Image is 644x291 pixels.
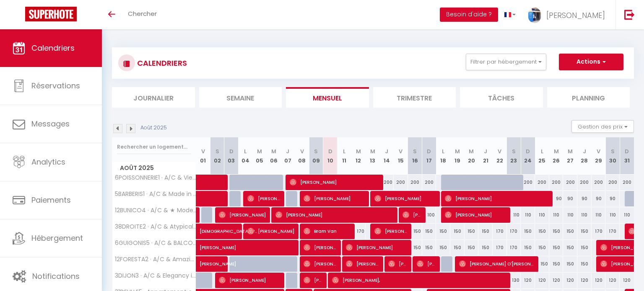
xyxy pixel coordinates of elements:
[507,240,521,255] div: 170
[374,191,436,206] span: [PERSON_NAME]
[450,224,465,239] div: 150
[31,43,75,53] span: Calendriers
[577,137,592,175] th: 28
[114,273,197,279] span: 3DIJON3 · A/C & Elegancy in Traditional Libération area [GEOGRAPHIC_DATA]
[31,118,70,129] span: Messages
[445,207,506,223] span: [PERSON_NAME]
[422,175,436,190] div: 200
[346,239,408,255] span: [PERSON_NAME]
[413,147,417,155] abbr: S
[373,87,456,108] li: Trimestre
[577,273,592,288] div: 120
[224,137,239,175] th: 03
[196,137,210,175] th: 01
[247,223,295,239] span: [PERSON_NAME]
[620,273,634,288] div: 120
[605,137,620,175] th: 30
[408,137,422,175] th: 16
[450,137,465,175] th: 19
[219,207,266,223] span: [PERSON_NAME]
[196,224,210,239] a: [DEMOGRAPHIC_DATA][PERSON_NAME]
[201,147,205,155] abbr: V
[114,224,197,230] span: 38DROITE2 · A/C & Atypical DUPLEX in heart of [GEOGRAPHIC_DATA]
[535,175,549,190] div: 200
[379,175,394,190] div: 200
[592,224,606,239] div: 170
[304,239,337,255] span: [PERSON_NAME]
[605,175,620,190] div: 200
[620,175,634,190] div: 200
[388,256,407,272] span: [PERSON_NAME]
[507,224,521,239] div: 170
[577,240,592,255] div: 150
[374,223,408,239] span: [PERSON_NAME]
[549,137,563,175] th: 26
[507,207,521,223] div: 110
[351,137,366,175] th: 12
[114,175,197,181] span: 6POISSONNERIE1 · A/C & Vieux Nice Magnifique 3 pièces #1min30PLAGE
[493,240,507,255] div: 170
[379,137,394,175] th: 14
[577,224,592,239] div: 150
[351,224,366,239] div: 170
[422,224,436,239] div: 150
[31,80,80,91] span: Réservations
[422,207,436,223] div: 100
[200,235,335,251] span: [PERSON_NAME]
[526,147,530,155] abbr: D
[549,273,563,288] div: 120
[271,147,276,155] abbr: M
[332,272,508,288] span: [PERSON_NAME],
[450,240,465,255] div: 150
[465,224,479,239] div: 150
[521,240,535,255] div: 150
[394,137,408,175] th: 15
[547,87,630,108] li: Planning
[535,207,549,223] div: 110
[592,175,606,190] div: 200
[466,54,546,70] button: Filtrer par hébergement
[563,224,577,239] div: 150
[337,137,351,175] th: 11
[563,240,577,255] div: 150
[31,195,71,205] span: Paiements
[559,54,623,70] button: Actions
[267,137,281,175] th: 06
[592,191,606,206] div: 90
[577,207,592,223] div: 110
[620,137,634,175] th: 31
[478,240,493,255] div: 150
[356,147,361,155] abbr: M
[563,207,577,223] div: 110
[290,174,380,190] span: [PERSON_NAME]
[460,87,543,108] li: Tâches
[436,240,450,255] div: 150
[493,224,507,239] div: 170
[408,240,422,255] div: 150
[563,273,577,288] div: 120
[408,224,422,239] div: 150
[31,157,65,167] span: Analytics
[469,147,474,155] abbr: M
[440,8,498,22] button: Besoin d'aide ?
[427,147,431,155] abbr: D
[281,137,295,175] th: 07
[577,175,592,190] div: 200
[605,224,620,239] div: 170
[549,224,563,239] div: 150
[346,256,379,272] span: [PERSON_NAME]
[592,207,606,223] div: 110
[571,120,634,133] button: Gestion des prix
[295,137,309,175] th: 08
[563,191,577,206] div: 90
[436,137,450,175] th: 18
[546,10,605,21] span: [PERSON_NAME]
[196,256,210,272] a: [PERSON_NAME]
[229,147,234,155] abbr: D
[493,137,507,175] th: 22
[535,273,549,288] div: 120
[417,256,436,272] span: [PERSON_NAME]
[459,256,535,272] span: [PERSON_NAME] O'[PERSON_NAME]
[31,233,83,243] span: Hébergement
[196,240,210,256] a: [PERSON_NAME]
